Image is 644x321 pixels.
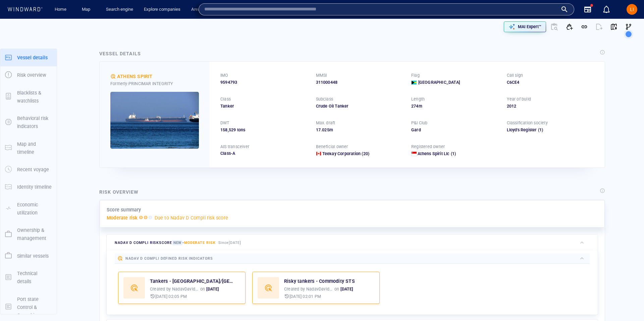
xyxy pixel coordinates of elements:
img: 5905c34bfd93b9585e2029c5_0 [110,92,199,149]
button: LI [625,3,639,16]
div: Notification center [602,5,610,13]
p: Moderate risk [107,214,138,222]
span: 17 [316,127,321,132]
div: Risk overview [99,188,139,196]
a: Risk overview [0,72,57,78]
p: Max. draft [316,120,335,126]
a: Athens Spirit Llc (1) [418,151,456,157]
p: Identity timeline [17,183,52,191]
div: Tankers - US/UK/IL Affiliated [150,277,234,285]
button: Map [76,4,98,15]
span: LI [630,7,634,12]
p: IMO [220,72,228,78]
p: Risky tankers - Commodity STS [284,277,355,285]
p: DWT [220,120,229,126]
div: Lloyd's Register [507,127,537,133]
span: Nadav D Compli risk score - [115,240,216,245]
div: NadavDavidson2 [172,286,199,292]
p: Economic utilization [17,201,52,217]
span: 025 [322,127,329,132]
button: Explore companies [141,4,183,15]
a: Vessel details [0,54,57,60]
button: Visual Link Analysis [621,19,636,34]
span: New [172,240,182,245]
a: Blacklists & watchlists [0,93,57,100]
iframe: Chat [615,291,639,316]
span: Teekay Corporation [322,151,361,156]
a: Search engine [103,4,136,15]
a: Technical details [0,274,57,280]
span: . [321,127,322,132]
p: Subclass [316,96,333,102]
div: ATHENS SPIRIT [117,72,153,80]
p: [DATE] 02:05 PM [155,294,187,300]
span: [GEOGRAPHIC_DATA] [418,79,460,85]
p: Similar vessels [17,252,49,260]
button: Similar vessels [0,247,57,265]
p: Blacklists & watchlists [17,89,52,105]
a: Map [79,4,95,15]
p: Port state Control & Casualties [17,295,52,320]
a: Area analysis [189,4,220,15]
button: Vessel details [0,49,57,66]
p: Due to Nadav D Compli risk score [155,214,228,222]
p: Created by on [150,286,219,292]
div: 2012 [507,103,594,109]
button: Map and timeline [0,135,57,161]
a: Tankers - [GEOGRAPHIC_DATA]/[GEOGRAPHIC_DATA]/[GEOGRAPHIC_DATA] Affiliated [150,277,234,285]
span: (20) [361,151,369,157]
a: Home [52,4,69,15]
div: Formerly: PRINCIMAR INTEGRITY [110,81,199,87]
p: Created by on [284,286,353,292]
a: Recent voyage [0,166,57,173]
p: Call sign [507,72,523,78]
p: Length [411,96,425,102]
p: Beneficial owner [316,144,348,150]
p: [DATE] [340,286,353,292]
p: AIS transceiver [220,144,249,150]
span: Nadav D Compli defined risk indicators [125,256,213,261]
a: Behavioral risk indicators [0,119,57,125]
div: 158,529 tons [220,127,308,133]
span: Since [DATE] [218,241,241,245]
a: Port state Control & Casualties [0,304,57,310]
p: Map and timeline [17,140,52,156]
span: 9594793 [220,79,237,85]
span: 274 [411,104,419,109]
button: Recent voyage [0,161,57,178]
p: Vessel details [17,54,48,62]
button: Technical details [0,265,57,291]
p: Technical details [17,269,52,286]
button: Identity timeline [0,178,57,196]
p: Behavioral risk indicators [17,114,52,131]
div: Tanker [220,103,308,109]
button: Home [50,4,71,15]
p: Registered owner [411,144,445,150]
div: Crude Oil Tanker [316,103,404,109]
a: Economic utilization [0,205,57,211]
span: Class-A [220,151,235,156]
p: MMSI [316,72,327,78]
div: Nadav D Compli defined risk: moderate risk [110,74,116,79]
div: Gard [411,127,499,133]
div: C6CE4 [507,79,594,85]
span: Athens Spirit Llc [418,151,449,156]
p: Risk overview [17,71,46,79]
a: Ownership & management [0,231,57,237]
p: Ownership & management [17,226,52,243]
span: m [329,127,333,132]
button: MAI Expert™ [504,21,546,32]
button: Economic utilization [0,196,57,222]
p: Score summary [107,206,141,214]
p: NadavDavidson2 [306,286,333,292]
button: Risk overview [0,66,57,84]
p: Classification society [507,120,548,126]
div: Vessel details [99,50,141,58]
span: (1) [537,127,594,133]
p: MAI Expert™ [518,24,541,30]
